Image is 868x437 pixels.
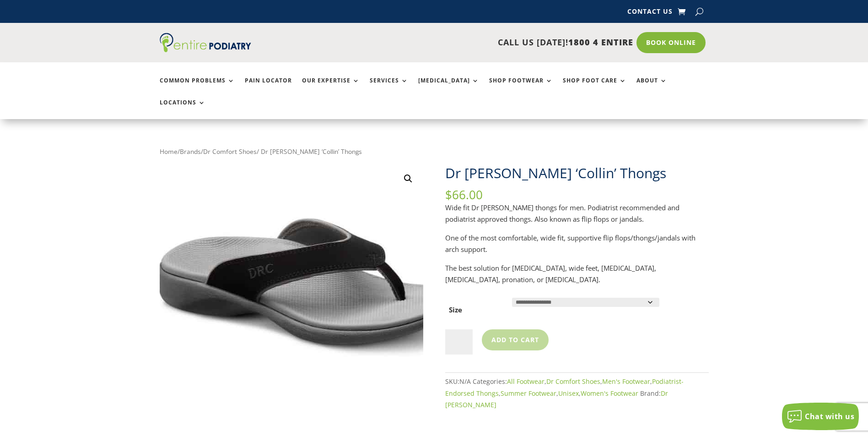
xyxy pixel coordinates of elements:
a: Pain Locator [245,77,292,97]
a: Common Problems [160,77,235,97]
a: Entire Podiatry [160,45,251,54]
p: Wide fit Dr [PERSON_NAME] thongs for men. Podiatrist recommended and podiatrist approved thongs. ... [445,202,709,232]
span: Categories: , , , , , , [445,377,684,398]
a: Dr Comfort Shoes [546,377,600,386]
a: Men's Footwear [602,377,650,386]
a: Services [370,77,408,97]
span: N/A [459,377,471,386]
span: SKU: [445,377,471,386]
a: Brands [180,147,201,156]
a: Shop Foot Care [563,77,626,97]
a: Our Expertise [302,77,360,97]
bdi: 66.00 [445,186,483,203]
h1: Dr [PERSON_NAME] ‘Collin’ Thongs [445,164,709,189]
label: Size [449,305,462,314]
a: Summer Footwear [501,389,556,398]
a: Locations [160,99,205,119]
a: About [636,77,667,97]
a: Shop Footwear [489,77,553,97]
p: The best solution for [MEDICAL_DATA], wide feet, [MEDICAL_DATA], [MEDICAL_DATA], pronation, or [M... [445,262,709,286]
span: Chat with us [805,411,854,421]
a: [MEDICAL_DATA] [418,77,479,97]
a: Women's Footwear [581,389,638,398]
a: View full-screen image gallery [400,170,416,187]
a: Dr Comfort Shoes [203,147,257,156]
p: CALL US [DATE]! [286,37,633,49]
a: Contact Us [627,8,673,18]
a: Podiatrist-Endorsed Thongs [445,377,684,398]
p: One of the most comfortable, wide fit, supportive flip flops/thongs/jandals with arch support. [445,232,709,262]
button: Add to cart [482,329,549,350]
a: Home [160,147,178,156]
button: Chat with us [782,403,859,430]
a: All Footwear [507,377,545,386]
span: 1800 4 ENTIRE [568,37,633,48]
a: Book Online [636,32,706,53]
nav: Breadcrumb [160,146,709,158]
input: Product quantity [445,329,473,355]
img: logo (1) [160,33,251,52]
span: $ [445,186,452,203]
a: Unisex [558,389,579,398]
